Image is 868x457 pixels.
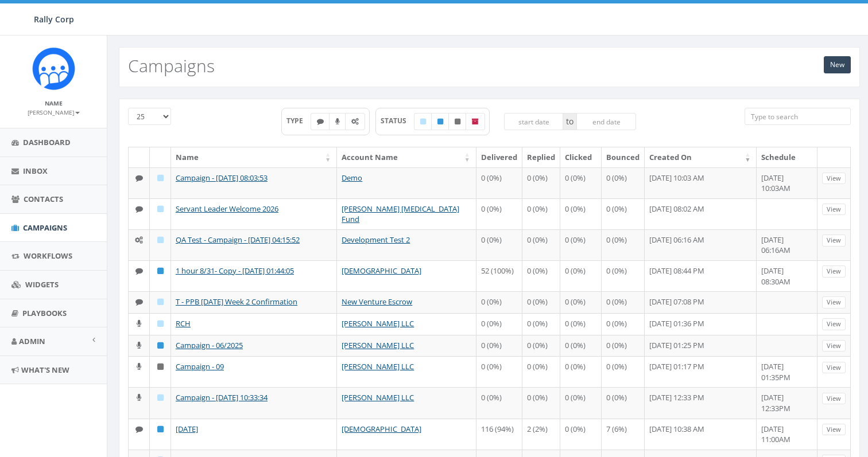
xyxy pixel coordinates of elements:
[822,204,846,216] a: View
[645,260,757,291] td: [DATE] 08:44 PM
[602,260,645,291] td: 0 (0%)
[560,229,602,260] td: 0 (0%)
[176,340,243,350] a: Campaign - 06/2025
[157,267,164,275] i: Published
[560,291,602,313] td: 0 (0%)
[560,260,602,291] td: 0 (0%)
[822,393,846,405] a: View
[342,340,414,350] a: [PERSON_NAME] LLC
[476,167,522,198] td: 0 (0%)
[342,173,362,183] a: Demo
[414,113,432,130] label: Draft
[342,296,412,307] a: New Venture Escrow
[522,147,560,167] th: Replied
[476,387,522,418] td: 0 (0%)
[176,173,268,183] a: Campaign - [DATE] 08:03:53
[157,425,164,433] i: Published
[476,260,522,291] td: 52 (100%)
[176,235,300,245] a: QA Test - Campaign - [DATE] 04:15:52
[137,320,141,327] i: Ringless Voice Mail
[28,107,80,117] a: [PERSON_NAME]
[157,298,164,306] i: Draft
[560,198,602,229] td: 0 (0%)
[23,137,71,147] span: Dashboard
[822,235,846,247] a: View
[342,392,414,403] a: [PERSON_NAME] LLC
[337,147,476,167] th: Account Name: activate to sort column ascending
[176,392,268,403] a: Campaign - [DATE] 10:33:34
[560,387,602,418] td: 0 (0%)
[157,205,164,213] i: Draft
[32,47,75,90] img: Icon_1.png
[335,118,340,125] i: Ringless Voice Mail
[602,387,645,418] td: 0 (0%)
[745,108,851,125] input: Type to search
[455,118,460,125] i: Unpublished
[645,387,757,418] td: [DATE] 12:33 PM
[23,222,67,233] span: Campaigns
[602,147,645,167] th: Bounced
[466,113,485,130] label: Archived
[645,167,757,198] td: [DATE] 10:03 AM
[176,265,294,276] a: 1 hour 8/31- Copy - [DATE] 01:44:05
[45,99,63,107] small: Name
[602,167,645,198] td: 0 (0%)
[381,116,414,126] span: STATUS
[437,118,443,125] i: Published
[757,387,817,418] td: [DATE] 12:33PM
[476,198,522,229] td: 0 (0%)
[757,147,817,167] th: Schedule
[602,356,645,387] td: 0 (0%)
[135,174,143,182] i: Text SMS
[420,118,426,125] i: Draft
[822,296,846,308] a: View
[342,235,410,245] a: Development Test 2
[342,424,421,434] a: [DEMOGRAPHIC_DATA]
[351,118,359,125] i: Automated Message
[137,342,141,349] i: Ringless Voice Mail
[522,167,560,198] td: 0 (0%)
[560,167,602,198] td: 0 (0%)
[757,356,817,387] td: [DATE] 01:35PM
[21,365,69,375] span: What's New
[157,320,164,327] i: Draft
[128,56,215,75] h2: Campaigns
[28,108,80,116] small: [PERSON_NAME]
[135,267,143,275] i: Text SMS
[342,361,414,372] a: [PERSON_NAME] LLC
[171,147,337,167] th: Name: activate to sort column ascending
[757,419,817,450] td: [DATE] 11:00AM
[19,336,45,346] span: Admin
[476,229,522,260] td: 0 (0%)
[476,313,522,335] td: 0 (0%)
[135,425,143,433] i: Text SMS
[522,419,560,450] td: 2 (2%)
[476,335,522,357] td: 0 (0%)
[23,166,48,176] span: Inbox
[504,113,564,130] input: start date
[157,174,164,182] i: Draft
[317,118,324,125] i: Text SMS
[645,147,757,167] th: Created On: activate to sort column ascending
[757,229,817,260] td: [DATE] 06:16AM
[645,229,757,260] td: [DATE] 06:16 AM
[645,356,757,387] td: [DATE] 01:17 PM
[757,260,817,291] td: [DATE] 08:30AM
[157,236,164,244] i: Draft
[476,291,522,313] td: 0 (0%)
[176,204,278,214] a: Servant Leader Welcome 2026
[176,318,191,329] a: RCH
[645,419,757,450] td: [DATE] 10:38 AM
[822,173,846,185] a: View
[602,313,645,335] td: 0 (0%)
[822,424,846,436] a: View
[602,335,645,357] td: 0 (0%)
[25,279,59,290] span: Widgets
[34,14,74,25] span: Rally Corp
[448,113,467,130] label: Unpublished
[476,356,522,387] td: 0 (0%)
[560,313,602,335] td: 0 (0%)
[345,113,365,130] label: Automated Message
[522,291,560,313] td: 0 (0%)
[560,419,602,450] td: 0 (0%)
